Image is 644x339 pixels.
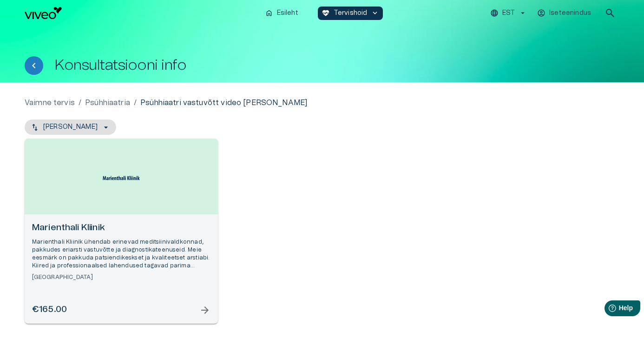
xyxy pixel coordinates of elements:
h1: Konsultatsiooni info [54,57,186,73]
p: / [79,97,81,108]
span: home [265,9,273,17]
button: open search modal [601,4,619,22]
span: ecg_heart [322,9,330,17]
a: Navigate to homepage [25,7,257,19]
iframe: Help widget launcher [572,297,644,323]
a: Vaimne tervis [25,97,75,108]
p: Marienthali Kliinik ühendab erinevad meditsiinivaldkonnad, pakkudes eriarsti vastuvõtte ja diagno... [32,238,210,270]
span: keyboard_arrow_down [371,9,379,17]
h6: [GEOGRAPHIC_DATA] [32,273,210,281]
p: [PERSON_NAME] [43,122,98,132]
p: EST [502,8,515,18]
span: search [605,7,616,19]
p: Tervishoid [334,8,368,18]
p: Iseteenindus [549,8,591,18]
button: [PERSON_NAME] [25,120,116,135]
img: Marienthali Kliinik logo [103,172,140,181]
button: Iseteenindus [536,7,593,20]
button: EST [489,7,528,20]
button: homeEsileht [261,7,303,20]
h6: €165.00 [32,304,67,316]
button: ecg_heartTervishoidkeyboard_arrow_down [318,7,383,20]
p: Esileht [277,8,298,18]
a: Open selected supplier available booking dates [25,139,218,324]
button: Tagasi [25,56,43,75]
a: Psühhiaatria [85,97,130,108]
span: arrow_forward [199,305,210,316]
p: Psühhiaatri vastuvõtt video [PERSON_NAME] [140,97,307,108]
p: / [134,97,137,108]
h6: Marienthali Kliinik [32,222,210,234]
img: Viveo logo [25,7,62,19]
